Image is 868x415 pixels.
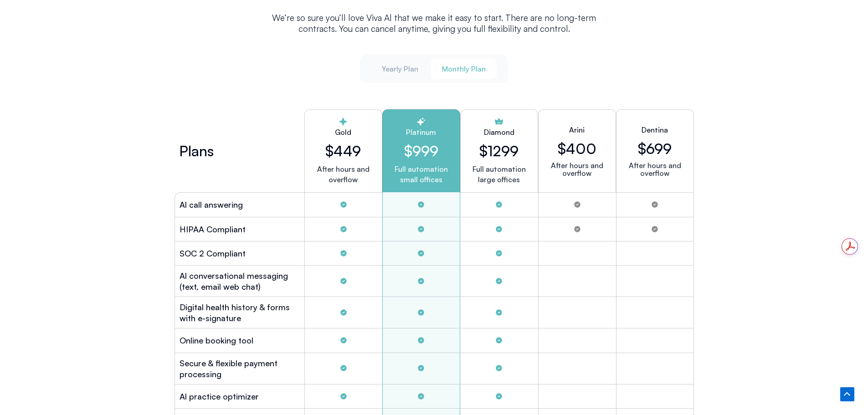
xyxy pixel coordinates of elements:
[569,124,585,135] h2: Arini
[261,12,607,34] p: We’re so sure you’ll love Viva Al that we make it easy to start. There are no long-term contracts...
[642,124,668,135] h2: Dentina
[179,145,214,156] h2: Plans
[312,142,375,159] h2: $449
[546,162,608,177] p: After hours and overflow
[473,164,526,185] p: Full automation large offices
[479,142,519,159] h2: $1299
[180,302,300,323] h2: Digital health history & forms with e-signature
[180,358,300,379] h2: Secure & flexible payment processing
[382,64,418,74] span: Yearly Plan
[180,224,246,235] h2: HIPAA Compliant
[624,162,686,177] p: After hours and overflow
[312,127,375,138] h2: Gold
[180,270,300,292] h2: Al conversational messaging (text, email web chat)
[442,64,486,74] span: Monthly Plan
[180,335,253,346] h2: Online booking tool
[180,391,259,402] h2: Al practice optimizer
[180,248,246,259] h2: SOC 2 Compliant
[638,140,672,157] h2: $699
[390,164,452,185] p: Full automation small offices
[484,127,514,138] h2: Diamond
[390,142,452,159] h2: $999
[180,199,243,210] h2: Al call answering
[390,127,452,138] h2: Platinum
[558,140,596,157] h2: $400
[312,164,375,185] p: After hours and overflow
